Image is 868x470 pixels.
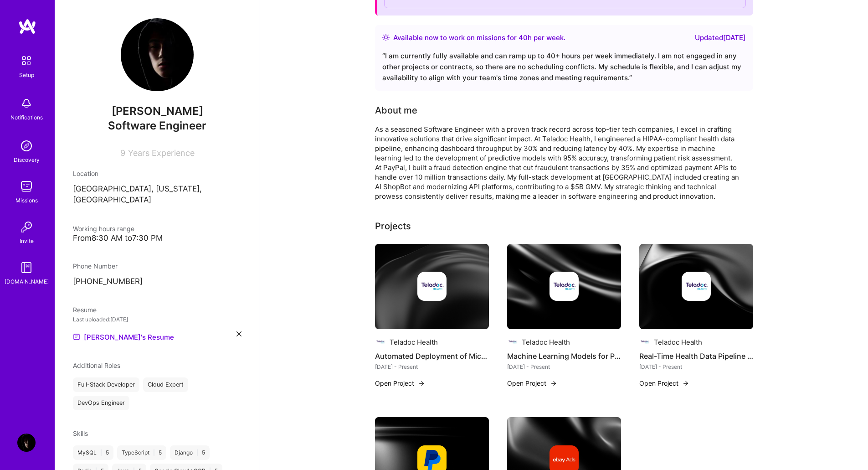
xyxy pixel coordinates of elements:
div: As a seasoned Software Engineer with a proven track record across top-tier tech companies, I exce... [375,124,740,201]
i: icon Close [236,331,241,336]
img: discovery [17,137,36,155]
div: [DATE] - Present [639,362,753,372]
img: guide book [17,258,36,277]
span: Phone Number [73,262,118,270]
img: Company logo [550,272,579,301]
span: 9 [120,148,125,158]
img: cover [507,244,621,330]
span: Working hours range [73,225,134,232]
button: Open Project [375,378,425,388]
h4: Automated Deployment of Microservices [375,350,489,362]
div: Location [73,169,241,178]
div: Full-Stack Developer [73,377,139,392]
div: Cloud Expert [143,377,188,392]
span: Additional Roles [73,362,120,369]
img: Company logo [375,336,386,347]
a: [PERSON_NAME]'s Resume [73,331,174,342]
span: | [196,449,198,456]
div: Django 5 [170,445,210,460]
img: setup [17,51,36,70]
div: [DATE] - Present [375,362,489,372]
div: Last uploaded: [DATE] [73,315,241,324]
img: Company logo [682,272,711,301]
div: Teladoc Health [390,337,438,347]
img: User Avatar [121,18,194,91]
span: Resume [73,306,97,314]
img: Company logo [639,336,650,347]
div: Teladoc Health [522,337,570,347]
div: [DOMAIN_NAME] [5,277,49,286]
div: MySQL 5 [73,445,113,460]
a: User Avatar [15,434,38,452]
div: From 8:30 AM to 7:30 PM [73,233,241,243]
img: arrow-right [550,380,557,387]
div: “ I am currently fully available and can ramp up to 40+ hours per week immediately. I am not enga... [382,51,746,83]
div: [DATE] - Present [507,362,621,372]
div: Missions [15,196,38,205]
img: User Avatar [17,434,36,452]
img: bell [17,94,36,113]
div: Teladoc Health [654,337,702,347]
img: Company logo [417,272,447,301]
button: Open Project [639,378,689,388]
div: TypeScript 5 [117,445,166,460]
div: Notifications [10,113,43,122]
img: cover [375,244,489,330]
img: arrow-right [682,380,689,387]
p: [PHONE_NUMBER] [73,276,241,287]
span: Software Engineer [108,119,206,132]
div: Projects [375,219,411,233]
button: Open Project [507,378,557,388]
h4: Machine Learning Models for Patient Risk Prediction [507,350,621,362]
img: Availability [382,34,390,41]
img: Invite [17,218,36,236]
img: logo [18,18,36,35]
img: Resume [73,333,80,341]
div: About me [375,103,417,117]
img: cover [639,244,753,330]
div: Updated [DATE] [695,32,746,43]
div: Invite [20,236,34,246]
img: arrow-right [418,380,425,387]
span: Skills [73,429,88,437]
div: DevOps Engineer [73,396,129,410]
div: Available now to work on missions for h per week . [393,32,565,43]
span: Years Experience [128,148,195,158]
div: Discovery [14,155,40,165]
span: | [153,449,155,456]
img: teamwork [17,177,36,196]
span: [PERSON_NAME] [73,104,241,118]
p: [GEOGRAPHIC_DATA], [US_STATE], [GEOGRAPHIC_DATA] [73,184,241,206]
img: Company logo [507,336,518,347]
h4: Real-Time Health Data Pipeline Engineering [639,350,753,362]
span: | [100,449,102,456]
span: 40 [519,33,528,42]
div: Setup [19,70,34,80]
